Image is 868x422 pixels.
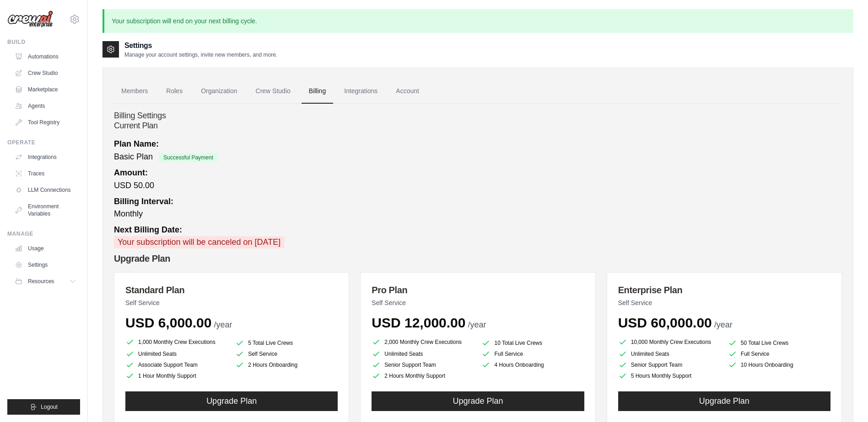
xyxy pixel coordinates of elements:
a: Crew Studio [11,66,80,80]
li: 1 Hour Monthly Support [125,371,228,380]
a: Automations [11,49,80,64]
li: Senior Support Team [618,360,721,369]
span: USD 12,000.00 [372,315,465,330]
a: Agents [11,99,80,113]
p: Self Service [125,298,338,307]
li: Full Service [481,349,584,359]
li: Unlimited Seats [125,349,228,359]
a: Crew Studio [248,79,298,104]
p: Self Service [618,298,830,307]
div: Manage [7,230,80,237]
span: /year [468,320,486,329]
a: Integrations [337,79,385,104]
button: Resources [11,274,80,289]
a: Environment Variables [11,199,80,221]
span: /year [214,320,232,329]
li: 4 Hours Onboarding [481,360,584,369]
li: 2,000 Monthly Crew Executions [372,337,474,348]
a: Tool Registry [11,115,80,130]
p: Manage your account settings, invite new members, and more. [124,51,277,58]
span: USD 60,000.00 [618,315,712,330]
li: Full Service [728,349,830,359]
h3: Pro Plan [372,284,584,296]
strong: Plan Name: [114,139,159,148]
strong: Billing Interval: [114,197,173,206]
li: 2 Hours Monthly Support [372,371,474,380]
button: Upgrade Plan [618,391,830,411]
div: Operate [7,139,80,146]
span: Logout [41,403,58,411]
img: Logo [7,11,53,28]
a: Account [388,79,426,104]
li: Unlimited Seats [372,349,474,359]
h4: Billing Settings [114,111,842,121]
a: Marketplace [11,82,80,97]
a: Members [114,79,155,104]
span: /year [714,320,733,329]
li: Unlimited Seats [618,349,721,359]
a: Integrations [11,150,80,164]
div: Build [7,38,80,46]
p: Your subscription will be canceled on [DATE] [114,236,284,248]
p: Self Service [372,298,584,307]
a: Usage [11,241,80,256]
h2: Settings [124,40,277,51]
li: 10,000 Monthly Crew Executions [618,337,721,348]
button: Upgrade Plan [125,391,338,411]
li: 5 Hours Monthly Support [618,371,721,380]
h3: Enterprise Plan [618,284,830,296]
a: Organization [194,79,244,104]
li: Associate Support Team [125,360,228,369]
span: USD 50.00 [114,181,154,190]
div: Monthly [114,195,842,220]
h3: Standard Plan [125,284,338,296]
li: 5 Total Live Crews [235,338,338,348]
button: Logout [7,399,80,415]
li: 10 Hours Onboarding [728,360,830,369]
button: Upgrade Plan [372,391,584,411]
a: Settings [11,258,80,272]
a: Billing [302,79,333,104]
li: 50 Total Live Crews [728,338,830,348]
span: Basic Plan [114,152,153,161]
li: 1,000 Monthly Crew Executions [125,337,228,348]
h2: Upgrade Plan [114,252,842,265]
span: USD 6,000.00 [125,315,211,330]
strong: Next Billing Date: [114,225,182,234]
li: Self Service [235,349,338,359]
a: LLM Connections [11,183,80,197]
a: Traces [11,166,80,181]
li: 10 Total Live Crews [481,338,584,348]
strong: Amount: [114,168,148,177]
li: 2 Hours Onboarding [235,360,338,369]
a: Roles [159,79,190,104]
h2: Current Plan [114,121,842,131]
span: Resources [28,278,54,285]
span: Successful Payment [159,153,218,162]
li: Senior Support Team [372,360,474,369]
p: Your subscription will end on your next billing cycle. [102,9,853,33]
